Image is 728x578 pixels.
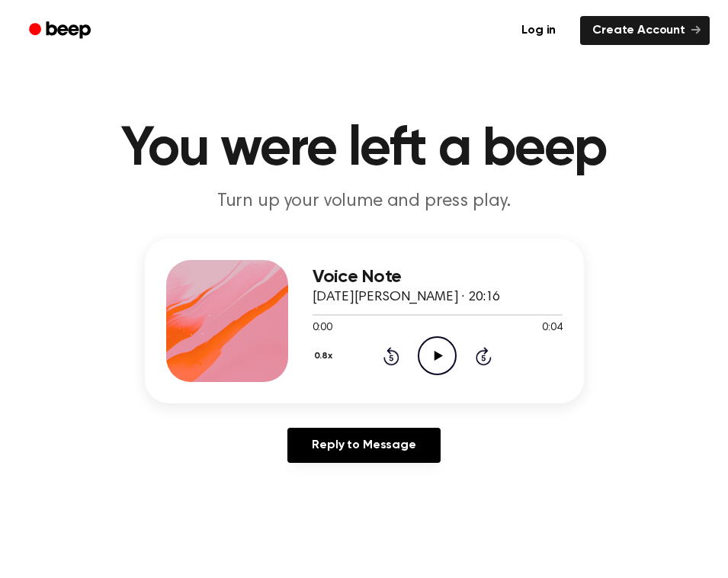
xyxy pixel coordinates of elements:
[506,13,571,48] a: Log in
[313,291,501,304] span: [DATE][PERSON_NAME] · 20:16
[18,122,710,177] h1: You were left a beep
[313,343,338,369] button: 0.8x
[72,189,657,214] p: Turn up your volume and press play.
[313,267,563,287] h3: Voice Note
[18,16,104,46] a: Beep
[580,16,710,45] a: Create Account
[287,428,440,463] a: Reply to Message
[542,320,562,336] span: 0:04
[313,320,332,336] span: 0:00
